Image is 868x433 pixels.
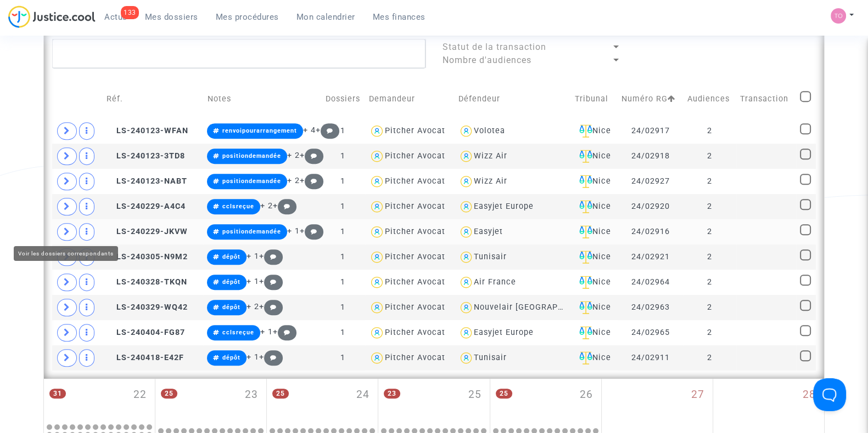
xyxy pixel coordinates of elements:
div: Pitcher Avocat [385,252,445,261]
div: Nice [575,301,614,314]
span: LS-240229-A4C4 [107,202,186,211]
div: Pitcher Avocat [385,277,445,287]
div: 133 [121,6,139,19]
td: 1 [320,320,365,345]
td: 1 [320,144,365,169]
td: 24/02921 [618,244,683,270]
div: Nice [575,124,614,138]
div: Nouvelair [GEOGRAPHIC_DATA] [474,303,600,312]
span: + [300,176,323,185]
img: jc-logo.svg [8,5,96,28]
img: icon-faciliter-sm.svg [579,301,592,314]
div: Nice [575,200,614,213]
span: LS-240123-NABT [107,176,187,186]
img: icon-user.svg [369,174,385,190]
span: Mes finances [373,12,425,22]
td: 24/02963 [618,295,683,320]
span: Actus [104,12,127,22]
img: icon-user.svg [369,350,385,366]
img: icon-faciliter-sm.svg [579,326,592,339]
span: LS-240329-WQ42 [107,303,188,312]
span: Mon calendrier [296,12,355,22]
td: 24/02916 [618,219,683,244]
img: icon-faciliter-sm.svg [579,124,592,138]
div: Volotea [474,126,505,135]
img: icon-user.svg [458,123,474,139]
span: + [259,302,283,311]
td: Tribunal [571,79,618,118]
a: Mon calendrier [288,9,364,25]
span: LS-240418-E42F [107,353,184,362]
span: Nombre d'audiences [442,55,531,65]
span: 23 [245,387,258,403]
td: 2 [683,219,736,244]
span: Mes dossiers [145,12,198,22]
span: 28 [803,387,816,403]
span: + 2 [260,201,273,210]
div: Nice [575,276,614,289]
span: + [259,352,283,362]
img: icon-user.svg [458,275,474,290]
span: + 1 [247,352,259,362]
span: 24 [356,387,369,403]
div: mercredi septembre 24, 25 events, click to expand [267,379,378,421]
td: 1 [320,219,365,244]
a: Mes procédures [207,9,288,25]
span: 25 [161,389,177,398]
td: 24/02911 [618,345,683,371]
span: 27 [691,387,704,403]
img: icon-user.svg [458,224,474,240]
img: icon-faciliter-sm.svg [579,200,592,213]
div: Nice [575,351,614,364]
div: Pitcher Avocat [385,328,445,337]
span: 25 [272,389,289,398]
td: Audiences [683,79,736,118]
div: Pitcher Avocat [385,303,445,312]
span: LS-240123-WFAN [107,126,188,135]
span: 25 [496,389,512,398]
span: 26 [580,387,593,403]
td: 1 [320,244,365,270]
td: 1 [320,118,365,144]
span: + [259,252,283,261]
td: 2 [683,320,736,345]
img: icon-faciliter-sm.svg [579,150,592,163]
img: icon-user.svg [458,174,474,190]
div: Wizz Air [474,151,507,161]
td: 1 [320,194,365,219]
span: + 4 [303,126,316,135]
img: icon-user.svg [369,149,385,164]
td: Dossiers [320,79,365,118]
img: fe1f3729a2b880d5091b466bdc4f5af5 [831,8,846,24]
span: dépôt [222,304,240,311]
div: Nice [575,150,614,163]
td: 24/02927 [618,169,683,194]
img: icon-user.svg [458,350,474,366]
img: icon-user.svg [369,325,385,341]
span: + [259,277,283,286]
span: + 2 [287,176,300,185]
span: dépôt [222,354,240,361]
span: positiondemandée [222,178,281,185]
td: 2 [683,194,736,219]
span: LS-240305-N9M2 [107,252,188,261]
img: icon-user.svg [458,149,474,164]
td: Transaction [736,79,796,118]
div: mardi septembre 23, 25 events, click to expand [155,379,266,421]
td: 2 [683,169,736,194]
span: cclsreçue [222,203,254,210]
div: Pitcher Avocat [385,202,445,211]
span: + 2 [247,302,259,311]
td: 1 [320,345,365,371]
td: 1 [320,169,365,194]
div: lundi septembre 22, 31 events, click to expand [44,379,155,421]
div: Easyjet Europe [474,202,534,211]
span: + 1 [247,252,259,261]
span: cclsreçue [222,329,254,336]
td: Réf. [103,79,204,118]
img: icon-user.svg [369,224,385,240]
td: 24/02917 [618,118,683,144]
div: Pitcher Avocat [385,353,445,362]
td: 2 [683,270,736,295]
div: Pitcher Avocat [385,176,445,186]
